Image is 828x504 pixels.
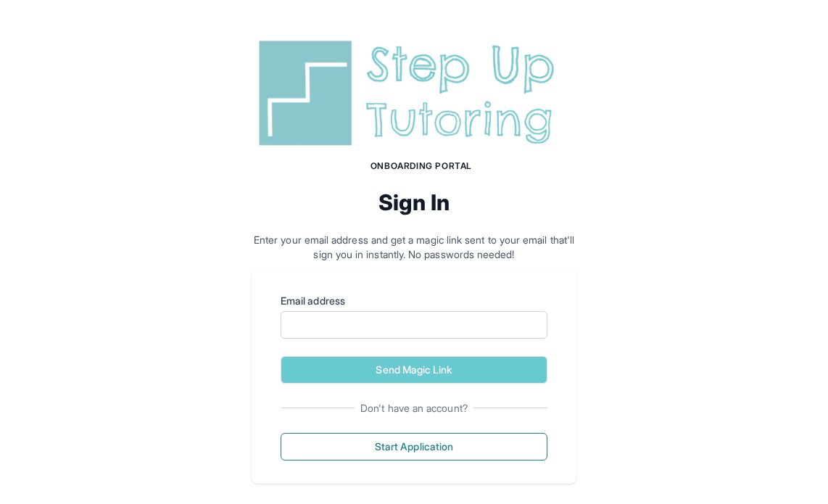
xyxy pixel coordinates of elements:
[252,233,576,262] p: Enter your email address and get a magic link sent to your email that'll sign you in instantly. N...
[281,294,547,308] label: Email address
[252,189,576,215] h2: Sign In
[266,160,576,172] h1: Onboarding Portal
[355,401,473,416] span: Don't have an account?
[281,356,547,384] button: Send Magic Link
[252,35,576,152] img: Step Up Tutoring horizontal logo
[281,433,547,460] button: Start Application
